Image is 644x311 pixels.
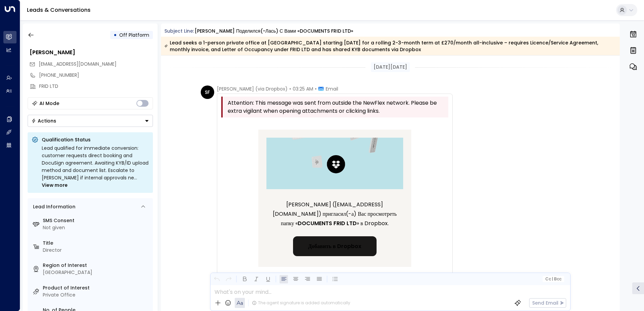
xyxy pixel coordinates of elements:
[315,85,317,92] span: •
[43,284,150,291] label: Product of Interest
[266,138,403,189] img: folder.gif
[42,136,149,143] p: Qualification Status
[42,181,68,189] span: View more
[42,144,149,189] div: Lead qualified for immediate conversion: customer requests direct booking and DocuSign agreement....
[43,262,150,269] label: Region of Interest
[228,99,447,115] span: Attention: This message was sent from outside the NewFlex network. Please be extra vigilant when ...
[298,219,357,227] strong: DOCUMENTS FRID LTD
[114,29,117,41] div: •
[195,28,353,35] div: [PERSON_NAME] поделился(-лась) с Вами «DOCUMENTS FRID LTD»
[28,115,153,127] button: Actions
[31,203,75,210] div: Lead Information
[39,72,153,79] div: [PHONE_NUMBER]
[326,85,338,92] span: Email
[164,39,616,53] div: Lead seeks a 1-person private office at [GEOGRAPHIC_DATA] starting [DATE] for a rolling 2-3-month...
[119,32,149,38] span: Off Platform
[43,247,150,254] div: Director
[289,85,291,92] span: •
[43,269,150,276] div: [GEOGRAPHIC_DATA]
[371,62,410,72] div: [DATE][DATE]
[164,28,194,34] span: Subject Line:
[43,217,150,224] label: SMS Consent
[39,100,59,107] div: AI Mode
[27,6,91,14] a: Leads & Conversations
[552,277,553,281] span: |
[217,85,288,92] span: [PERSON_NAME] (via Dropbox)
[31,118,56,124] div: Actions
[43,291,150,299] div: Private Office
[30,48,153,57] div: [PERSON_NAME]
[293,236,377,256] a: Добавить в Dropbox
[258,267,411,295] div: Получите больше возможностей при работе с файлами: скачайте программу для компьютера и мобильное ...
[252,300,350,306] div: The agent signature is added automatically
[39,61,117,68] span: firidovsabuhi@gmail.com
[266,200,403,228] div: [PERSON_NAME] ([EMAIL_ADDRESS][DOMAIN_NAME]) пригласил(-а) Вас просмотреть папку « » в Dropbox.
[39,83,153,90] div: FRID LTD
[201,85,214,99] div: SF
[308,242,361,250] span: Добавить в Dropbox
[293,85,313,92] span: 03:25 AM
[224,275,233,283] button: Redo
[545,277,561,281] span: Cc Bcc
[28,115,153,127] div: Button group with a nested menu
[542,276,564,282] button: Cc|Bcc
[43,224,150,231] div: Not given
[213,275,221,283] button: Undo
[39,61,117,67] span: [EMAIL_ADDRESS][DOMAIN_NAME]
[43,240,150,247] label: Title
